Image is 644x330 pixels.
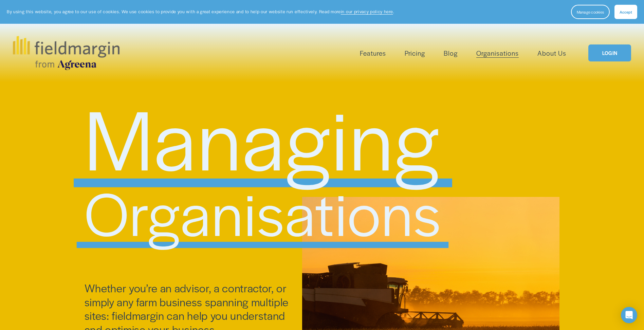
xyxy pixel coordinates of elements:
a: in our privacy policy here [341,8,393,15]
span: Features [360,48,386,58]
span: Manage cookies [577,9,604,15]
a: About Us [537,48,566,59]
div: Open Intercom Messenger [621,307,637,323]
a: Organisations [476,48,519,59]
button: Manage cookies [571,5,610,19]
a: LOGIN [588,44,631,62]
a: Pricing [405,48,425,59]
img: fieldmargin.com [13,36,119,70]
span: Managing [85,78,441,195]
a: Blog [444,48,458,59]
span: Organisations [85,170,442,253]
a: folder dropdown [360,48,386,59]
p: By using this website, you agree to our use of cookies. We use cookies to provide you with a grea... [7,8,394,15]
button: Accept [614,5,637,19]
span: Accept [620,9,632,15]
